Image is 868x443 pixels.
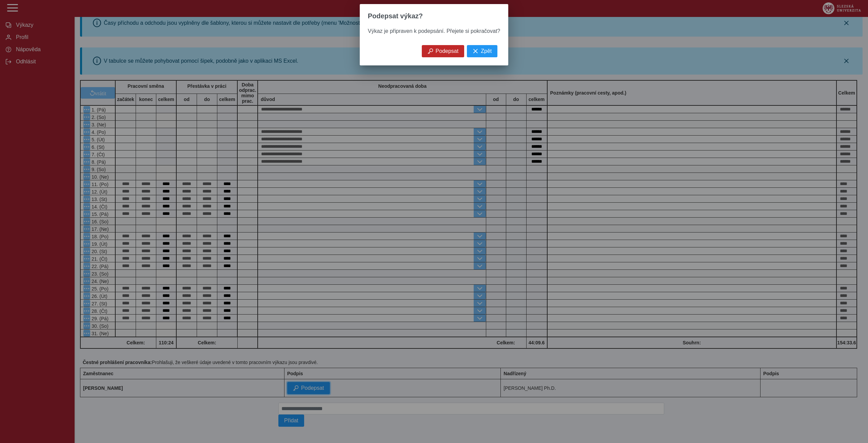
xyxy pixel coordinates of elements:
[481,48,492,54] span: Zpět
[368,12,423,20] span: Podepsat výkaz?
[436,48,459,54] span: Podepsat
[467,45,497,57] button: Zpět
[368,28,500,34] span: Výkaz je připraven k podepsání. Přejete si pokračovat?
[422,45,465,57] button: Podepsat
